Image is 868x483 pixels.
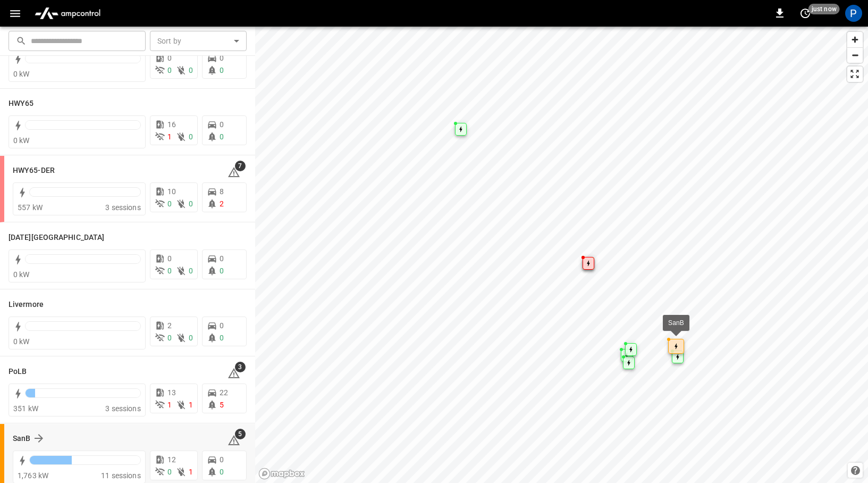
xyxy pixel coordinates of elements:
[189,468,193,476] span: 1
[167,66,172,74] span: 0
[9,366,27,378] h6: PoLB
[189,132,193,141] span: 0
[13,136,30,145] span: 0 kW
[220,132,224,141] span: 0
[105,404,141,413] span: 3 sessions
[167,267,172,275] span: 0
[220,321,224,330] span: 0
[167,334,172,342] span: 0
[847,32,863,47] button: Zoom in
[583,257,594,270] div: Map marker
[105,203,141,212] span: 3 sessions
[220,54,224,62] span: 0
[167,321,172,330] span: 2
[30,3,105,23] img: ampcontrol.io logo
[845,5,862,22] div: profile-icon
[167,254,172,263] span: 0
[847,48,863,63] span: Zoom out
[623,356,635,369] div: Map marker
[13,337,30,346] span: 0 kW
[189,334,193,342] span: 0
[797,5,814,22] button: set refresh interval
[167,199,172,208] span: 0
[220,199,224,208] span: 2
[220,254,224,263] span: 0
[167,468,172,476] span: 0
[668,318,684,328] div: SanB
[9,98,34,110] h6: HWY65
[258,468,305,480] a: Mapbox homepage
[668,339,684,354] div: Map marker
[847,47,863,63] button: Zoom out
[255,27,868,483] canvas: Map
[235,161,246,171] span: 7
[167,120,176,129] span: 16
[235,429,246,439] span: 5
[9,299,44,311] h6: Livermore
[13,70,30,78] span: 0 kW
[220,187,224,196] span: 8
[13,270,30,279] span: 0 kW
[167,54,172,62] span: 0
[13,433,30,445] h6: SanB
[167,455,176,464] span: 12
[189,199,193,208] span: 0
[167,187,176,196] span: 10
[220,401,224,409] span: 5
[167,401,172,409] span: 1
[189,66,193,74] span: 0
[167,132,172,141] span: 1
[220,334,224,342] span: 0
[808,4,840,14] span: just now
[455,123,467,136] div: Map marker
[189,401,193,409] span: 1
[167,388,176,397] span: 13
[625,343,637,356] div: Map marker
[220,388,228,397] span: 22
[18,471,48,480] span: 1,763 kW
[220,120,224,129] span: 0
[621,349,633,362] div: Map marker
[220,66,224,74] span: 0
[13,404,38,413] span: 351 kW
[101,471,141,480] span: 11 sessions
[220,468,224,476] span: 0
[13,165,55,177] h6: HWY65-DER
[672,351,684,363] div: Map marker
[220,267,224,275] span: 0
[9,232,104,244] h6: Karma Center
[189,267,193,275] span: 0
[235,362,246,372] span: 3
[18,203,43,212] span: 557 kW
[220,455,224,464] span: 0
